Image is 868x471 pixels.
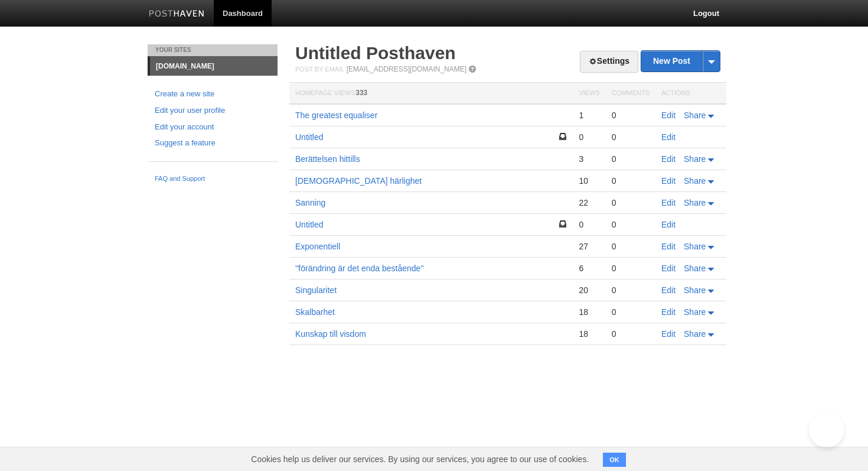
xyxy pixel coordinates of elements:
[295,43,456,63] a: Untitled Posthaven
[579,241,599,252] div: 27
[684,242,706,251] span: Share
[684,307,706,317] span: Share
[239,447,601,471] span: Cookies help us deliver our services. By using our services, you agree to our use of cookies.
[684,264,706,273] span: Share
[612,132,650,142] div: 0
[355,89,367,97] span: 333
[661,264,676,273] a: Edit
[579,197,599,208] div: 22
[684,176,706,186] span: Share
[661,242,676,251] a: Edit
[612,329,650,339] div: 0
[579,132,599,142] div: 0
[612,197,650,208] div: 0
[612,285,650,295] div: 0
[295,132,323,142] a: Untitled
[295,242,340,251] a: Exponentiell
[295,176,422,186] a: [DEMOGRAPHIC_DATA] härlighet
[661,285,676,295] a: Edit
[809,412,844,447] iframe: Help Scout Beacon - Open
[612,176,650,186] div: 0
[579,176,599,186] div: 10
[155,88,270,100] a: Create a new site
[150,57,278,76] a: [DOMAIN_NAME]
[149,10,205,19] img: Posthaven-bar
[579,219,599,230] div: 0
[295,66,344,73] span: Post by Email
[579,110,599,121] div: 1
[579,154,599,164] div: 3
[612,263,650,274] div: 0
[612,219,650,230] div: 0
[661,329,676,339] a: Edit
[155,137,270,150] a: Suggest a feature
[580,51,638,73] a: Settings
[295,198,325,207] a: Sanning
[155,121,270,134] a: Edit your account
[573,83,605,105] th: Views
[579,263,599,274] div: 6
[661,176,676,186] a: Edit
[155,105,270,117] a: Edit your user profile
[612,241,650,252] div: 0
[612,154,650,164] div: 0
[684,111,706,120] span: Share
[295,329,366,339] a: Kunskap till visdom
[579,285,599,295] div: 20
[295,264,424,273] a: ''förändring är det enda bestående''
[295,285,337,295] a: Singularitet
[347,65,466,73] a: [EMAIL_ADDRESS][DOMAIN_NAME]
[295,111,377,120] a: The greatest equaliser
[684,154,706,164] span: Share
[661,132,676,142] a: Edit
[641,51,720,72] a: New Post
[612,110,650,121] div: 0
[603,453,626,467] button: OK
[684,198,706,207] span: Share
[155,174,270,184] a: FAQ and Support
[606,83,655,105] th: Comments
[295,307,335,317] a: Skalbarhet
[661,154,676,164] a: Edit
[661,220,676,229] a: Edit
[661,198,676,207] a: Edit
[655,83,726,105] th: Actions
[579,307,599,317] div: 18
[684,329,706,339] span: Share
[295,220,323,229] a: Untitled
[148,44,278,56] li: Your Sites
[289,83,573,105] th: Homepage Views
[661,111,676,120] a: Edit
[295,154,360,164] a: Berättelsen hittills
[684,285,706,295] span: Share
[661,307,676,317] a: Edit
[612,307,650,317] div: 0
[579,329,599,339] div: 18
